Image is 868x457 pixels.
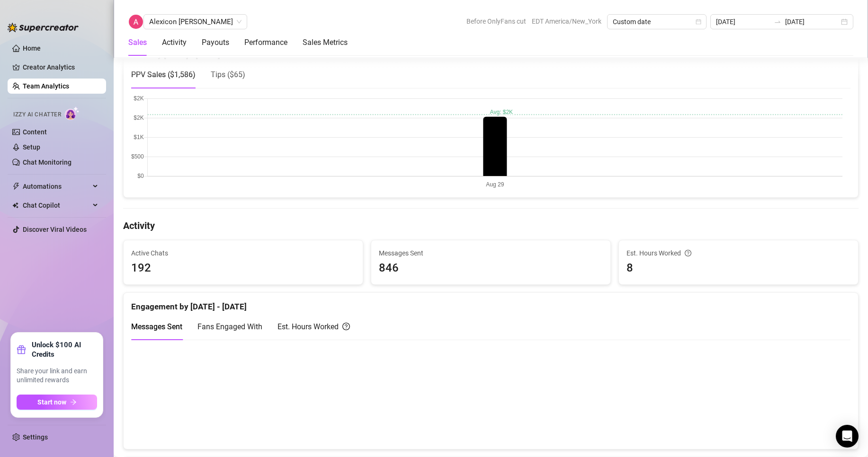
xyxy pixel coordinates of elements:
span: to [774,18,781,26]
span: Automations [23,179,90,194]
a: Setup [23,143,40,151]
div: Activity [162,37,187,48]
span: Izzy AI Chatter [13,110,61,119]
a: Home [23,44,41,52]
div: Sales [128,37,147,48]
span: 192 [131,259,355,277]
button: Start nowarrow-right [17,395,97,410]
span: 8 [626,259,850,277]
a: Discover Viral Videos [23,226,87,233]
div: Est. Hours Worked [626,248,850,258]
a: Content [23,128,47,136]
a: Settings [23,433,48,441]
div: Open Intercom Messenger [836,425,859,448]
img: Alexicon Ortiaga [129,15,143,29]
span: PPV Sales ( $1,586 ) [131,70,196,79]
span: calendar [696,19,701,25]
div: Engagement by [DATE] - [DATE] [131,293,850,313]
span: Share your link and earn unlimited rewards [17,367,97,385]
a: Team Analytics [23,82,69,90]
div: Performance [244,37,287,48]
span: question-circle [685,248,691,258]
div: Est. Hours Worked [277,321,350,333]
div: Payouts [202,37,229,48]
span: Messages Sent [379,248,603,258]
span: arrow-right [70,399,77,405]
img: AI Chatter [65,106,80,120]
strong: Unlock $100 AI Credits [32,340,97,359]
img: Chat Copilot [12,202,18,209]
span: Start now [37,398,66,406]
div: Sales Metrics [303,37,348,48]
span: Active Chats [131,248,355,258]
span: swap-right [774,18,781,26]
img: logo-BBDzfeDw.svg [8,23,79,32]
span: Tips ( $65 ) [211,70,245,79]
span: gift [17,345,26,354]
a: Creator Analytics [23,60,98,75]
h4: Activity [123,219,859,232]
input: Start date [716,17,770,27]
span: EDT America/New_York [532,14,601,28]
span: Alexicon Ortiaga [149,15,242,29]
span: Fans Engaged With [197,322,262,331]
span: Before OnlyFans cut [466,14,526,28]
a: Chat Monitoring [23,158,72,166]
input: End date [785,17,839,27]
span: Custom date [613,15,701,29]
span: question-circle [342,321,350,333]
span: Messages Sent [131,322,182,331]
span: thunderbolt [12,183,20,190]
span: Chat Copilot [23,198,90,213]
span: 846 [379,259,603,277]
